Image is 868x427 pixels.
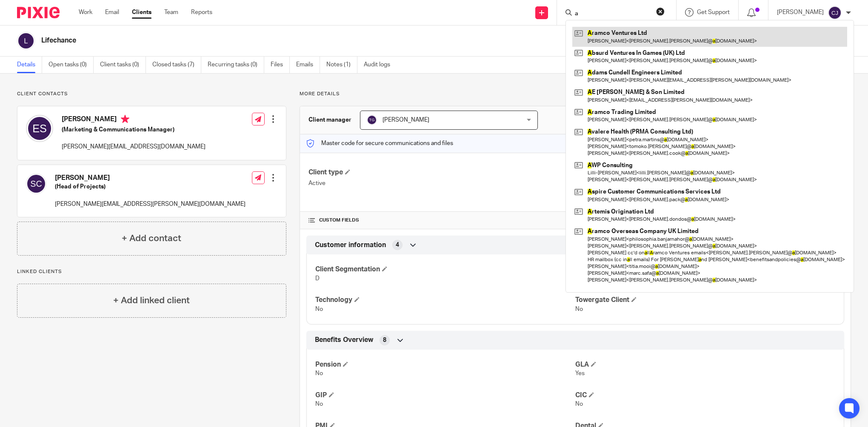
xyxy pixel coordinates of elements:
img: svg%3E [367,115,377,125]
img: svg%3E [26,174,46,194]
span: Benefits Overview [315,336,373,344]
a: Clients [132,8,151,17]
span: [PERSON_NAME] [383,117,429,123]
span: Customer information [315,241,386,250]
span: 8 [383,336,386,344]
a: Client tasks (0) [100,57,146,73]
a: Open tasks (0) [49,57,94,73]
p: [PERSON_NAME] [777,8,824,17]
span: D [315,276,320,282]
span: 4 [396,241,399,249]
h4: [PERSON_NAME] [62,115,206,125]
h4: CIC [575,391,835,400]
h4: Towergate Client [575,296,835,305]
span: Yes [575,370,585,376]
img: svg%3E [26,115,53,142]
h4: + Add linked client [113,294,190,307]
h5: (Marketing & Communications Manager) [62,125,206,134]
p: More details [300,91,851,97]
h4: GIP [315,391,575,400]
a: Reports [191,8,212,17]
span: No [575,306,583,312]
i: Primary [121,115,129,123]
a: Audit logs [364,57,397,73]
a: Recurring tasks (0) [208,57,264,73]
h4: Technology [315,296,575,305]
span: Get Support [697,9,730,15]
h3: Client manager [308,116,351,124]
h4: Pension [315,360,575,369]
span: No [315,306,323,312]
h4: [PERSON_NAME] [55,174,246,182]
input: Search [574,10,651,18]
a: Files [271,57,290,73]
span: No [575,401,583,407]
h5: (Head of Projects) [55,182,246,191]
p: Master code for secure communications and files [306,139,453,148]
h4: + Add contact [122,232,181,245]
h4: GLA [575,360,835,369]
h4: CUSTOM FIELDS [308,217,575,224]
img: svg%3E [17,32,35,50]
a: Email [105,8,119,17]
a: Team [164,8,178,17]
p: Client contacts [17,91,286,97]
a: Closed tasks (7) [152,57,201,73]
h4: Client Segmentation [315,265,575,274]
img: Pixie [17,7,60,18]
p: Active [308,179,575,188]
span: No [315,370,323,376]
a: Details [17,57,42,73]
p: [PERSON_NAME][EMAIL_ADDRESS][PERSON_NAME][DOMAIN_NAME] [55,200,246,208]
a: Emails [296,57,320,73]
a: Work [79,8,92,17]
img: svg%3E [828,6,842,20]
a: Notes (1) [326,57,357,73]
h4: Client type [308,168,575,177]
h2: Lifechance [41,36,597,45]
p: [PERSON_NAME][EMAIL_ADDRESS][DOMAIN_NAME] [62,142,206,151]
p: Linked clients [17,268,286,275]
span: No [315,401,323,407]
button: Clear [656,7,665,16]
